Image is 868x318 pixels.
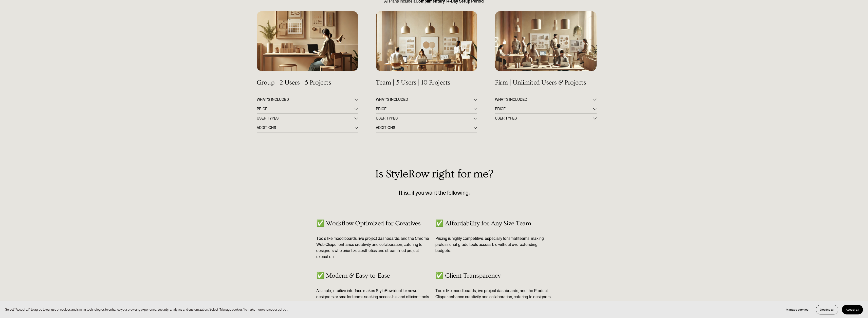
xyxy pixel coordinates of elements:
button: Decline all [816,305,838,314]
button: PRICE [376,104,477,113]
span: Manage cookies [786,308,808,311]
h4: ✅ Workflow Optimized for Creatives [316,220,433,227]
button: WHAT'S INCLUDED [257,95,358,104]
h4: ✅ Client Transparency [435,272,552,280]
button: PRICE [257,104,358,113]
button: PRICE [495,104,596,113]
p: A simple, intuitive interface makes StyleRow ideal for newer designers or smaller teams seeking a... [316,288,433,312]
button: WHAT’S INCLUDED [495,95,596,104]
h4: Group | 2 Users | 5 Projects [257,79,358,87]
span: WHAT'S INCLUDED [257,97,355,102]
p: Tools like mood boards, live project dashboards, and the Product Clipper enhance creativity and c... [435,288,552,306]
h4: Team | 5 Users | 10 Projects [376,79,477,87]
h4: ✅ Affordability for Any Size Team [435,220,552,227]
span: ADDITIONS [376,126,474,130]
strong: It is… [399,190,412,196]
button: WHAT'S INCLUDED [376,95,477,104]
span: PRICE [376,107,474,111]
span: USER TYPES [257,116,355,120]
h4: ✅ Modern & Easy-to-Ease [316,272,433,280]
button: ADDITIONS [257,123,358,132]
span: Accept all [846,308,859,311]
p: Pricing is highly competitive, especially for small teams, making professional-grade tools access... [435,236,552,254]
button: Manage cookies [782,305,812,314]
span: Decline all [820,308,834,311]
span: USER TYPES [495,116,593,120]
span: WHAT’S INCLUDED [495,97,593,102]
button: USER TYPES [495,114,596,123]
h2: Is StyleRow right for me? [257,168,612,180]
span: PRICE [257,107,355,111]
p: if you want the following: [257,189,612,197]
span: WHAT'S INCLUDED [376,97,474,102]
button: USER TYPES [376,114,477,123]
button: ADDITIONS [376,123,477,132]
p: Select “Accept all” to agree to our use of cookies and similar technologies to enhance your brows... [5,307,288,312]
span: ADDITIONS [257,126,355,130]
button: USER TYPES [257,114,358,123]
button: Accept all [842,305,863,314]
span: PRICE [495,107,593,111]
span: USER TYPES [376,116,474,120]
p: Tools like mood boards, live project dashboards, and the Chrome Web Clipper enhance creativity an... [316,236,433,260]
h4: Firm | Unlimited Users & Projects [495,79,596,87]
